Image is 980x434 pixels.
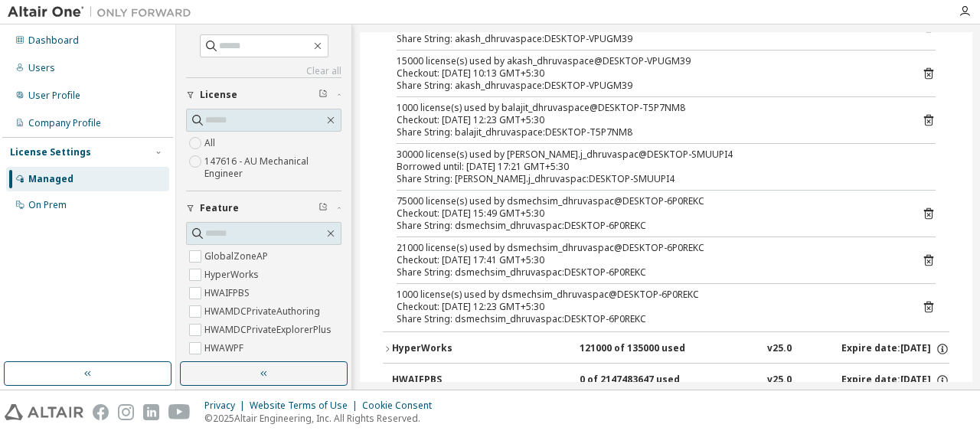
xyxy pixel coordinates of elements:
span: Clear filter [318,89,328,101]
div: Managed [28,173,73,185]
div: Expire date: [DATE] [841,374,949,387]
span: License [200,89,237,101]
div: Share String: akash_dhruvaspace:DESKTOP-VPUGM39 [397,33,899,45]
img: instagram.svg [118,404,134,420]
button: Feature [186,191,341,225]
div: License Settings [10,146,91,158]
div: Checkout: [DATE] 17:41 GMT+5:30 [397,254,899,266]
div: Share String: [PERSON_NAME].j_dhruvaspac:DESKTOP-SMUUPI4 [397,173,899,185]
img: altair_logo.svg [5,404,83,420]
img: facebook.svg [93,404,109,420]
div: Checkout: [DATE] 12:23 GMT+5:30 [397,301,899,313]
div: Privacy [204,400,250,412]
div: Borrowed until: [DATE] 17:21 GMT+5:30 [397,161,899,173]
div: v25.0 [767,374,792,387]
button: HWAIFPBS0 of 2147483647 usedv25.0Expire date:[DATE] [392,364,949,397]
div: 1000 license(s) used by balajit_dhruvaspace@DESKTOP-T5P7NM8 [397,102,899,114]
label: HWAccessEmbedded [204,357,302,376]
div: 121000 of 135000 used [580,342,717,356]
div: Expire date: [DATE] [841,342,949,356]
label: HWAMDCPrivateExplorerPlus [204,321,335,339]
label: All [204,134,218,152]
div: Share String: dsmechsim_dhruvaspac:DESKTOP-6P0REKC [397,220,899,232]
div: 1000 license(s) used by dsmechsim_dhruvaspac@DESKTOP-6P0REKC [397,289,899,301]
label: HWAWPF [204,339,247,357]
label: GlobalZoneAP [204,247,271,266]
a: Clear all [186,65,341,77]
div: Dashboard [28,34,79,47]
img: Altair One [8,5,199,20]
div: Checkout: [DATE] 12:23 GMT+5:30 [397,114,899,126]
div: 75000 license(s) used by dsmechsim_dhruvaspac@DESKTOP-6P0REKC [397,195,899,207]
div: v25.0 [767,342,792,356]
button: License [186,78,341,112]
span: Feature [200,202,239,214]
p: © 2025 Altair Engineering, Inc. All Rights Reserved. [204,412,441,425]
div: 15000 license(s) used by akash_dhruvaspace@DESKTOP-VPUGM39 [397,55,899,67]
div: Share String: balajit_dhruvaspace:DESKTOP-T5P7NM8 [397,126,899,139]
div: Share String: akash_dhruvaspace:DESKTOP-VPUGM39 [397,80,899,92]
label: HWAIFPBS [204,284,253,302]
img: youtube.svg [168,404,191,420]
div: Cookie Consent [362,400,441,412]
div: 21000 license(s) used by dsmechsim_dhruvaspac@DESKTOP-6P0REKC [397,242,899,254]
div: Share String: dsmechsim_dhruvaspac:DESKTOP-6P0REKC [397,266,899,279]
label: 147616 - AU Mechanical Engineer [204,152,341,183]
div: Checkout: [DATE] 15:49 GMT+5:30 [397,207,899,220]
div: Users [28,62,55,74]
label: HWAMDCPrivateAuthoring [204,302,323,321]
div: User Profile [28,90,80,102]
span: Clear filter [318,202,328,214]
div: Share String: dsmechsim_dhruvaspac:DESKTOP-6P0REKC [397,313,899,325]
div: Company Profile [28,117,101,129]
div: HyperWorks [392,342,530,356]
div: 30000 license(s) used by [PERSON_NAME].j_dhruvaspac@DESKTOP-SMUUPI4 [397,148,899,161]
div: 0 of 2147483647 used [580,374,717,387]
div: Checkout: [DATE] 10:13 GMT+5:30 [397,67,899,80]
div: HWAIFPBS [392,374,530,387]
div: Website Terms of Use [250,400,362,412]
button: HyperWorks121000 of 135000 usedv25.0Expire date:[DATE] [383,332,949,366]
div: On Prem [28,199,67,211]
label: HyperWorks [204,266,262,284]
img: linkedin.svg [143,404,159,420]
